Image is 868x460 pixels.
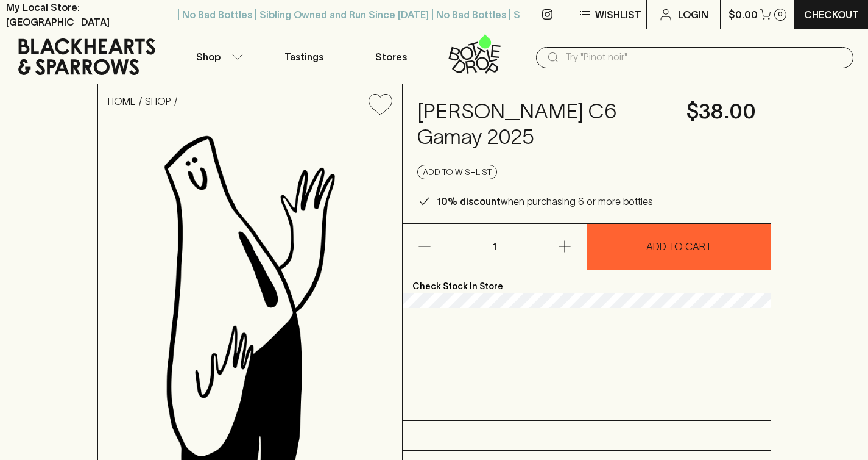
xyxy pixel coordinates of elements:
p: Tastings [284,49,323,64]
h4: [PERSON_NAME] C6 Gamay 2025 [417,99,672,150]
a: Stores [348,29,434,84]
a: HOME [108,96,136,107]
p: 1 [480,224,509,270]
button: Shop [174,29,261,84]
p: Checkout [804,7,859,22]
p: ADD TO CART [646,239,711,254]
p: Shop [196,49,221,64]
p: Wishlist [595,7,641,22]
p: $0.00 [729,7,758,22]
b: 10% discount [437,196,501,207]
button: Add to wishlist [364,89,397,120]
p: 0 [778,11,783,18]
input: Try "Pinot noir" [565,48,844,67]
a: Tastings [261,29,347,84]
button: ADD TO CART [587,224,771,270]
h4: $38.00 [686,99,756,124]
p: Stores [375,49,407,64]
p: Check Stock In Store [403,270,771,293]
button: Add to wishlist [417,165,497,179]
p: Login [678,7,708,22]
p: when purchasing 6 or more bottles [437,194,653,209]
a: SHOP [145,96,171,107]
